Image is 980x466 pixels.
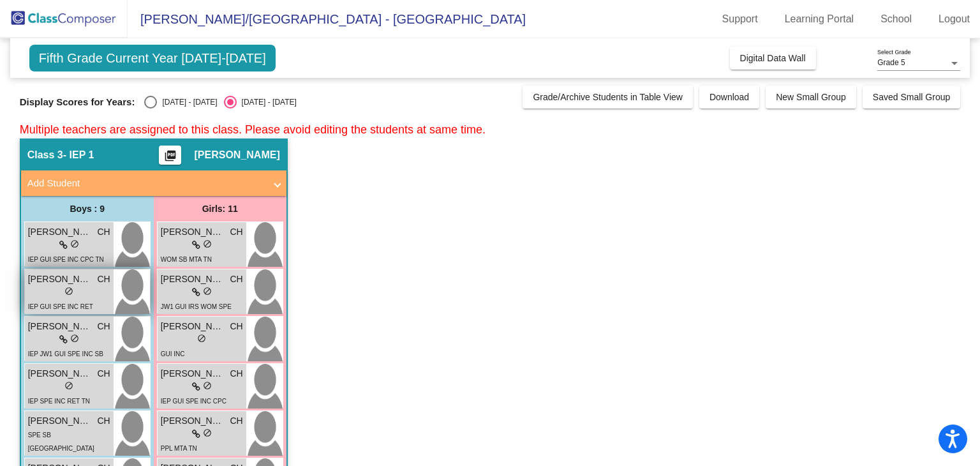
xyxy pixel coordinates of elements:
span: CH [97,414,110,428]
span: Saved Small Group [873,92,950,102]
a: Support [712,9,768,29]
button: Saved Small Group [863,86,960,109]
span: GUI INC [161,350,185,357]
span: [PERSON_NAME] [161,273,225,286]
mat-radio-group: Select an option [144,96,296,109]
span: [PERSON_NAME] [161,367,225,380]
span: IEP GUI SPE INC RET [28,303,93,310]
span: [PERSON_NAME] [161,414,225,428]
span: CH [230,367,242,380]
div: [DATE] - [DATE] [237,96,297,108]
span: do_not_disturb_alt [197,334,206,343]
span: New Small Group [776,92,846,102]
mat-expansion-panel-header: Add Student [21,170,286,196]
span: Download [709,92,749,102]
span: [PERSON_NAME] [28,414,92,428]
mat-panel-title: Add Student [27,176,265,191]
span: Digital Data Wall [740,53,806,63]
button: Download [699,86,759,109]
span: CH [97,320,110,333]
span: Grade 5 [877,58,905,67]
span: do_not_disturb_alt [64,381,73,390]
span: do_not_disturb_alt [203,287,212,296]
span: PPL MTA TN [161,445,197,452]
span: Grade/Archive Students in Table View [533,92,683,102]
button: Digital Data Wall [730,47,816,70]
a: Learning Portal [775,9,865,29]
span: CH [97,225,110,239]
button: Print Students Details [159,146,181,165]
span: CH [230,273,242,286]
span: IEP GUI SPE INC CPC [161,398,226,405]
span: CH [230,225,242,239]
mat-icon: picture_as_pdf [163,149,178,167]
span: do_not_disturb_alt [203,428,212,437]
span: [PERSON_NAME] [161,225,225,239]
span: [PERSON_NAME] [161,320,225,333]
span: Multiple teachers are assigned to this class. Please avoid editing the students at same time. [20,123,486,136]
span: SPE SB [GEOGRAPHIC_DATA] [28,432,94,452]
span: do_not_disturb_alt [203,381,212,390]
span: Fifth Grade Current Year [DATE]-[DATE] [29,45,276,71]
span: [PERSON_NAME] [194,149,279,162]
span: JW1 GUI IRS WOM SPE [GEOGRAPHIC_DATA] [161,303,232,324]
span: do_not_disturb_alt [64,287,73,296]
div: Girls: 11 [154,196,286,222]
span: [PERSON_NAME]/[GEOGRAPHIC_DATA] - [GEOGRAPHIC_DATA] [128,9,526,29]
div: Boys : 9 [21,196,154,222]
span: [PERSON_NAME] [28,273,92,286]
div: [DATE] - [DATE] [157,96,217,108]
span: CH [97,273,110,286]
span: CH [230,320,242,333]
span: do_not_disturb_alt [70,334,79,343]
span: - IEP 1 [63,149,94,162]
span: [PERSON_NAME] [PERSON_NAME] [28,320,92,333]
button: New Small Group [766,86,856,109]
span: CH [230,414,242,428]
a: Logout [928,9,980,29]
span: WOM SB MTA TN [161,256,212,263]
span: do_not_disturb_alt [203,239,212,248]
span: do_not_disturb_alt [70,239,79,248]
a: School [870,9,922,29]
span: [PERSON_NAME] [PERSON_NAME] [28,367,92,380]
span: IEP SPE INC RET TN [28,398,90,405]
span: IEP JW1 GUI SPE INC SB TN [28,350,103,371]
span: IEP GUI SPE INC CPC TN [28,256,104,263]
span: CH [97,367,110,380]
button: Grade/Archive Students in Table View [523,86,693,109]
span: Display Scores for Years: [20,96,135,108]
span: Class 3 [27,149,63,162]
span: [PERSON_NAME] [28,225,92,239]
